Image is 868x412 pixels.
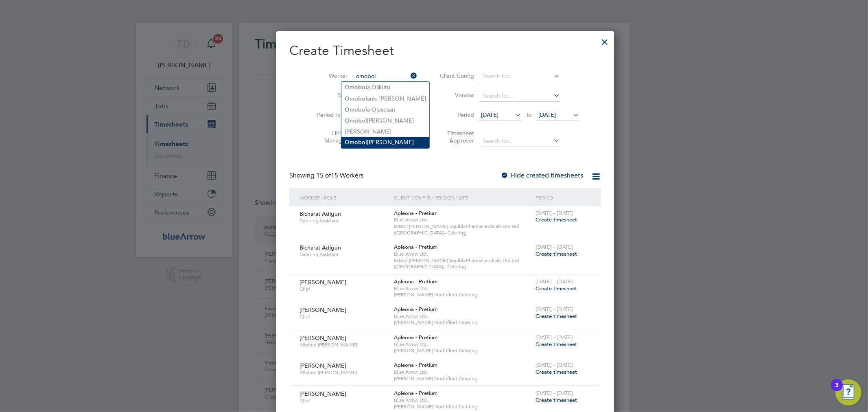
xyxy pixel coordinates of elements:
span: Blue Arrow Ltd. [394,285,531,292]
span: [DATE] - [DATE] [536,306,573,313]
span: [PERSON_NAME] [300,390,346,397]
li: a Ojikutu [341,82,429,93]
span: Create timesheet [536,250,577,257]
div: Period [534,188,593,207]
label: Hiring Manager [311,129,348,144]
span: [PERSON_NAME] [300,306,346,313]
h2: Create Timesheet [289,42,601,59]
span: Apleona - Pretium [394,278,437,285]
span: Apleona - Pretium [394,362,437,368]
span: Create timesheet [536,285,577,292]
div: Client Config / Vendor / Site [392,188,533,207]
span: Kitchen [PERSON_NAME] [300,369,388,376]
input: Search for... [480,136,560,147]
span: Bicharat Adigun [300,244,341,251]
b: Omobol [345,106,367,113]
span: [PERSON_NAME] Northfleet Catering [394,403,531,410]
span: Create timesheet [536,368,577,375]
span: [DATE] [481,111,498,118]
label: Client Config [437,72,474,79]
span: Kitchen [PERSON_NAME] [300,342,388,348]
span: Blue Arrow Ltd. [394,313,531,320]
input: Search for... [480,90,560,102]
span: Apleona - Pretium [394,334,437,341]
span: [PERSON_NAME] Northfleet Catering [394,347,531,354]
span: Create timesheet [536,313,577,320]
label: Site [311,92,348,99]
b: Omobol [345,117,367,124]
span: Chef [300,397,388,404]
span: Create timesheet [536,341,577,348]
span: Create timesheet [536,397,577,403]
span: [PERSON_NAME] Northfleet Catering [394,319,531,326]
span: [PERSON_NAME] Northfleet Catering [394,375,531,382]
label: Period Type [311,111,348,118]
span: Apleona - Pretium [394,306,437,313]
span: Blue Arrow Ltd. [394,217,531,223]
div: 3 [835,385,839,396]
span: Catering Assistant [300,217,388,224]
li: anle [PERSON_NAME] [341,93,429,104]
span: [DATE] [538,111,556,118]
span: [DATE] - [DATE] [536,243,573,250]
span: Blue Arrow Ltd. [394,397,531,403]
span: 15 of [316,171,331,180]
span: [PERSON_NAME] [300,334,346,342]
span: Apleona - Pretium [394,243,437,250]
li: a Olusesan [341,104,429,115]
label: Period [437,111,474,118]
div: Worker / Role [297,188,392,207]
span: Bicharat Adigun [300,210,341,217]
span: Bristol [PERSON_NAME] Squibb Pharmaceuticals Limited ([GEOGRAPHIC_DATA])- Catering [394,257,531,270]
span: To [523,110,534,120]
span: Create timesheet [536,216,577,223]
label: Worker [311,72,348,79]
div: Showing [289,171,365,180]
span: Blue Arrow Ltd. [394,251,531,257]
span: Blue Arrow Ltd. [394,341,531,348]
label: Timesheet Approver [437,129,474,144]
b: Omobol [345,139,367,146]
b: Omobol [345,95,367,102]
span: [DATE] - [DATE] [536,334,573,341]
span: [DATE] - [DATE] [536,210,573,217]
span: [DATE] - [DATE] [536,362,573,368]
li: [PERSON_NAME] [341,115,429,126]
label: Hide created timesheets [501,171,583,180]
li: [PERSON_NAME] [341,126,429,137]
input: Search for... [480,71,560,82]
span: [DATE] - [DATE] [536,390,573,397]
span: Blue Arrow Ltd. [394,369,531,375]
span: Apleona - Pretium [394,390,437,397]
b: Omobol [345,84,367,91]
span: Bristol [PERSON_NAME] Squibb Pharmaceuticals Limited ([GEOGRAPHIC_DATA])- Catering [394,223,531,236]
input: Search for... [353,71,417,82]
label: Vendor [437,92,474,99]
span: [PERSON_NAME] [300,362,346,369]
span: 15 Workers [316,171,363,180]
span: [PERSON_NAME] Northfleet Catering [394,291,531,298]
li: [PERSON_NAME] [341,137,429,148]
span: Chef [300,313,388,320]
span: [PERSON_NAME] [300,278,346,286]
span: Catering Assistant [300,251,388,258]
span: Apleona - Pretium [394,210,437,217]
span: [DATE] - [DATE] [536,278,573,285]
button: Open Resource Center, 3 new notifications [835,379,861,405]
span: Chef [300,286,388,292]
